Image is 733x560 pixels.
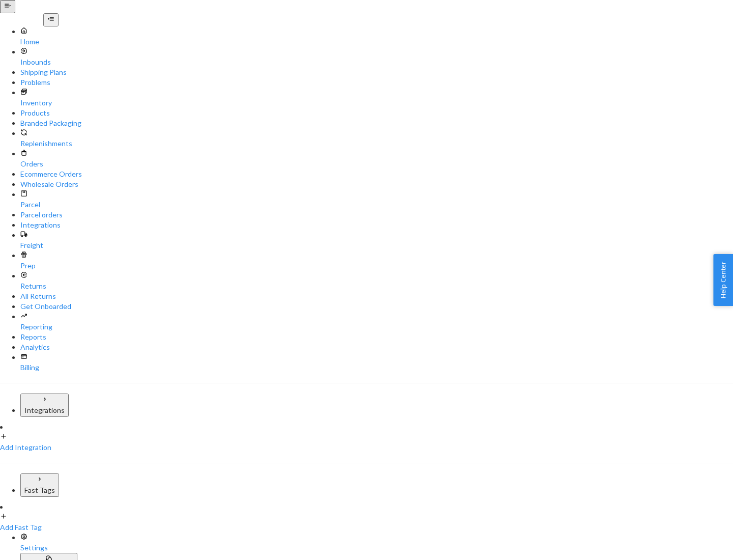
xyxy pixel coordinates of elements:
a: Inbounds [20,47,733,67]
a: Parcel orders [20,210,733,220]
a: Parcel [20,189,733,210]
div: Home [20,37,733,47]
div: Returns [20,281,733,291]
a: Reports [20,332,733,342]
div: Freight [20,240,733,250]
a: Prep [20,250,733,271]
a: Problems [20,77,733,88]
a: Get Onboarded [20,301,733,312]
div: Billing [20,362,733,373]
a: Returns [20,271,733,291]
a: Home [20,26,733,47]
a: Billing [20,352,733,373]
a: Ecommerce Orders [20,169,733,179]
a: Orders [20,149,733,169]
a: Wholesale Orders [20,179,733,189]
div: Prep [20,261,733,271]
button: Close Navigation [43,13,59,26]
a: Branded Packaging [20,118,733,128]
div: Replenishments [20,138,733,149]
div: Orders [20,159,733,169]
a: Products [20,108,733,118]
button: Help Center [713,254,733,306]
a: Reporting [20,312,733,332]
div: Settings [20,543,733,553]
a: Settings [20,533,733,553]
a: Integrations [20,220,733,230]
button: Integrations [20,394,69,417]
a: Replenishments [20,128,733,149]
div: Inventory [20,98,733,108]
button: Fast Tags [20,473,59,497]
div: Integrations [24,405,65,415]
a: Freight [20,230,733,250]
a: Analytics [20,342,733,352]
div: Inbounds [20,57,733,67]
div: Reporting [20,322,733,332]
div: Parcel [20,200,733,210]
a: All Returns [20,291,733,301]
a: Shipping Plans [20,67,733,77]
a: Inventory [20,88,733,108]
div: Fast Tags [24,485,55,495]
